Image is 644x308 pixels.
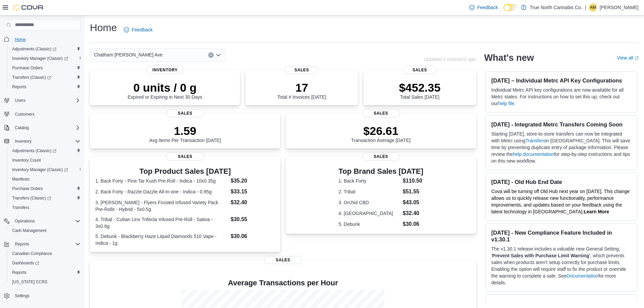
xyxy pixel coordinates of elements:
[9,185,46,193] a: Purchase Orders
[491,189,629,214] span: Cova will be turning off Old Hub next year on [DATE]. This change allows us to quickly release ne...
[128,81,202,100] div: Expired or Expiring in Next 30 Days
[338,199,400,206] dt: 3. Orchid CBD
[584,209,609,214] a: Learn More
[1,123,83,133] button: Catalog
[9,204,80,212] span: Transfers
[7,193,83,203] a: Transfers (Classic)
[15,293,29,299] span: Settings
[7,73,83,82] a: Transfers (Classic)
[12,217,80,225] span: Operations
[9,259,80,267] span: Dashboards
[9,194,54,202] a: Transfers (Classic)
[9,175,80,183] span: Manifests
[503,4,518,11] input: Dark Mode
[7,54,83,63] a: Inventory Manager (Classic)
[12,137,34,145] button: Inventory
[95,177,228,184] dt: 1. Back Forty - Pine Tar Kush Pre-Roll - Indica - 10x0.35g
[491,121,631,128] h3: [DATE] - Integrated Metrc Transfers Coming Soon
[491,87,631,107] p: Individual Metrc API key configurations are now available for all Metrc states. For instructions ...
[9,250,55,258] a: Canadian Compliance
[12,228,46,233] span: Cash Management
[9,83,80,91] span: Reports
[399,81,440,100] div: Total Sales [DATE]
[338,210,400,217] dt: 4. [GEOGRAPHIC_DATA]
[9,278,80,286] span: Washington CCRS
[9,204,32,212] a: Transfers
[7,44,83,54] a: Adjustments (Classic)
[12,158,41,163] span: Inventory Count
[635,56,639,60] svg: External link
[277,81,326,100] div: Total # Invoices [DATE]
[231,177,275,185] dd: $35.20
[9,156,44,164] a: Inventory Count
[15,112,34,117] span: Customers
[285,66,319,74] span: Sales
[95,279,471,287] h4: Average Transactions per Hour
[132,26,152,33] span: Feedback
[9,185,80,193] span: Purchase Orders
[7,63,83,73] button: Purchase Orders
[1,96,83,105] button: Users
[9,166,80,174] span: Inventory Manager (Classic)
[9,64,46,72] a: Purchase Orders
[338,177,400,184] dt: 1. Back Forty
[1,216,83,226] button: Operations
[9,175,32,183] a: Manifests
[12,217,38,225] button: Operations
[7,258,83,268] a: Dashboards
[12,240,32,248] button: Reports
[403,177,423,185] dd: $110.50
[338,221,400,228] dt: 5. Debunk
[15,125,29,131] span: Catalog
[530,3,582,11] p: True North Cannabis Co.
[362,152,400,161] span: Sales
[567,273,598,279] a: Documentation
[146,66,184,74] span: Inventory
[9,54,80,63] span: Inventory Manager (Classic)
[12,205,29,210] span: Transfers
[121,23,155,37] a: Feedback
[484,52,534,63] h2: What's new
[7,268,83,277] button: Reports
[399,81,440,94] p: $452.35
[351,124,411,138] p: $26.61
[12,35,80,44] span: Home
[231,215,275,223] dd: $30.55
[12,84,26,90] span: Reports
[12,279,47,285] span: [US_STATE] CCRS
[492,253,589,258] strong: Prevent Sales with Purchase Limit Warning
[12,124,80,132] span: Catalog
[590,3,596,11] span: AM
[12,260,39,266] span: Dashboards
[12,240,80,248] span: Reports
[12,96,80,104] span: Users
[9,73,54,81] a: Transfers (Classic)
[9,156,80,164] span: Inventory Count
[15,37,26,42] span: Home
[166,152,204,161] span: Sales
[1,109,83,119] button: Customers
[15,241,29,247] span: Reports
[12,96,28,104] button: Users
[231,232,275,240] dd: $30.06
[12,291,80,300] span: Settings
[351,124,411,143] div: Transaction Average [DATE]
[149,124,221,138] p: 1.59
[7,174,83,184] button: Manifests
[338,167,423,175] h3: Top Brand Sales [DATE]
[7,184,83,193] button: Purchase Orders
[503,11,504,11] span: Dark Mode
[12,56,68,61] span: Inventory Manager (Classic)
[403,198,423,207] dd: $43.05
[403,66,437,74] span: Sales
[12,176,29,182] span: Manifests
[424,56,476,62] p: Updated 1 minute(s) ago
[9,83,29,91] a: Reports
[4,32,80,306] nav: Complex example
[95,233,228,246] dt: 5. Debunk - Blackberry Haze Liquid Diamonds 510 Vape - Indica - 1g
[12,124,31,132] button: Catalog
[513,151,554,157] a: help documentation
[95,188,228,195] dt: 2. Back Forty - Razzle Dazzle All-in-one - Indica - 0.95g
[7,249,83,258] button: Canadian Compliance
[9,73,80,81] span: Transfers (Classic)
